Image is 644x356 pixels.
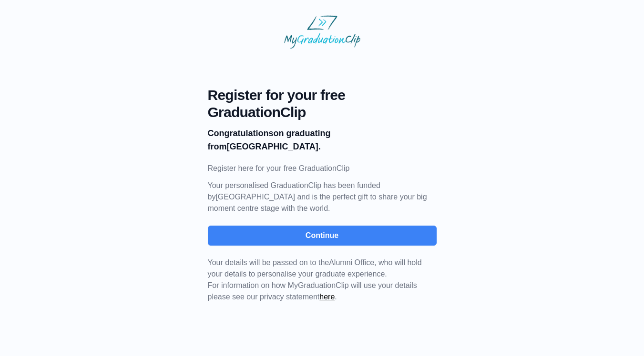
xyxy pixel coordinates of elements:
button: Continue [208,226,437,246]
span: Your details will be passed on to the , who will hold your details to personalise your graduate e... [208,258,422,278]
p: on graduating from [GEOGRAPHIC_DATA]. [208,127,437,153]
span: Register for your free [208,87,437,104]
p: Your personalised GraduationClip has been funded by [GEOGRAPHIC_DATA] and is the perfect gift to ... [208,180,437,214]
span: GraduationClip [208,104,437,121]
img: MyGraduationClip [284,15,360,49]
span: For information on how MyGraduationClip will use your details please see our privacy statement . [208,258,422,301]
a: here [319,293,335,301]
span: Alumni Office [329,258,374,267]
p: Register here for your free GraduationClip [208,163,437,174]
b: Congratulations [208,129,274,138]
